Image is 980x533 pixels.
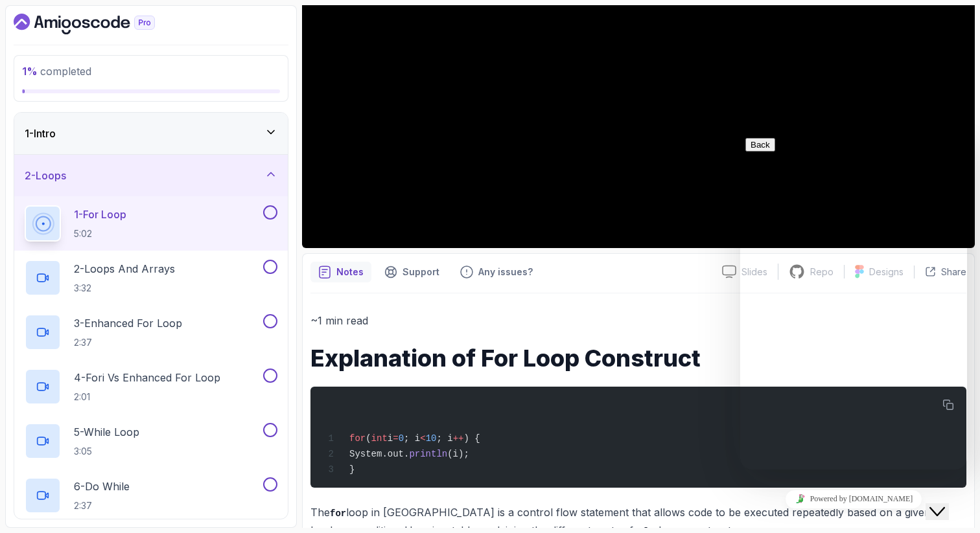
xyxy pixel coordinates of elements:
button: 5-While Loop3:05 [25,423,277,459]
button: 3-Enhanced For Loop2:37 [25,314,277,350]
button: 1-For Loop5:02 [25,205,277,242]
p: 2 - Loops And Arrays [74,261,175,277]
p: 2:37 [74,499,130,512]
p: ~1 min read [310,312,966,330]
a: Dashboard [14,14,185,34]
p: 2:01 [74,391,220,403]
span: int [371,433,388,444]
p: 5 - While Loop [74,424,139,440]
span: ) { [464,433,480,444]
span: ; i [436,433,452,444]
code: for [330,508,346,519]
p: 3 - Enhanced For Loop [74,315,182,331]
span: } [349,464,355,475]
span: 10 [426,433,437,444]
p: 6 - Do While [74,479,130,494]
span: 0 [399,433,404,444]
span: (i); [447,449,469,459]
p: 2:37 [74,336,182,349]
button: 2-Loops And Arrays3:32 [25,260,277,296]
span: < [420,433,425,444]
p: 5:02 [74,227,126,240]
h1: Explanation of For Loop Construct [310,345,966,371]
p: 3:05 [74,445,139,458]
span: 1 % [22,65,38,78]
h3: 1 - Intro [25,126,56,141]
h3: 2 - Loops [25,168,66,183]
span: = [393,433,398,444]
span: ++ [453,433,464,444]
p: 1 - For Loop [74,207,126,222]
p: 4 - Fori vs Enhanced For Loop [74,370,220,385]
span: i [388,433,393,444]
button: 4-Fori vs Enhanced For Loop2:01 [25,369,277,405]
span: completed [22,65,91,78]
span: println [409,449,447,459]
span: for [349,433,366,444]
iframe: chat widget [740,133,967,470]
button: 6-Do While2:37 [25,477,277,514]
span: ( [366,433,371,444]
button: 1-Intro [14,113,288,154]
iframe: chat widget [926,481,967,520]
span: System.out. [349,449,409,459]
span: ; i [404,433,420,444]
button: 2-Loops [14,155,288,196]
p: 3:32 [74,282,175,295]
iframe: chat widget [740,484,967,514]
